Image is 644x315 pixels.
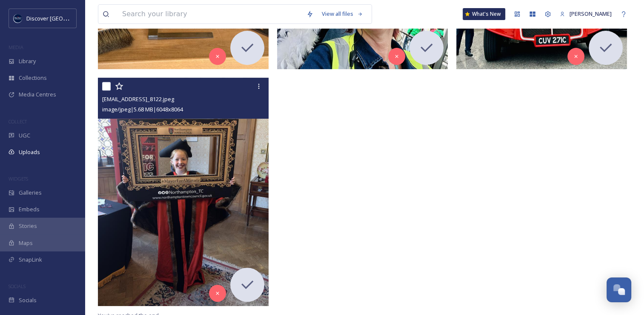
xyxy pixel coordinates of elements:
a: View all files [318,6,367,22]
span: [PERSON_NAME] [570,10,612,17]
span: Maps [19,239,33,247]
span: WIDGETS [9,175,28,182]
span: Collections [19,74,47,82]
img: ext_1757968232.791808_clairebradshaw85@gmail.com-IMG_8122.jpeg [98,78,269,306]
span: Socials [19,296,37,304]
span: MEDIA [9,44,23,50]
a: What's New [463,8,505,20]
img: Untitled%20design%20%282%29.png [14,14,22,23]
span: Embeds [19,205,40,213]
span: SOCIALS [9,283,26,289]
input: Search your library [118,5,302,23]
span: UGC [19,131,30,140]
span: Discover [GEOGRAPHIC_DATA] [26,14,104,22]
span: Stories [19,222,37,230]
span: COLLECT [9,118,27,125]
a: [PERSON_NAME] [555,6,616,22]
span: [EMAIL_ADDRESS]_8122.jpeg [102,95,174,103]
span: Library [19,57,36,65]
span: Uploads [19,148,40,156]
span: image/jpeg | 5.68 MB | 6048 x 8064 [102,105,183,113]
button: Open Chat [607,277,631,302]
span: Media Centres [19,90,56,99]
span: Galleries [19,189,42,197]
span: SnapLink [19,256,42,264]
